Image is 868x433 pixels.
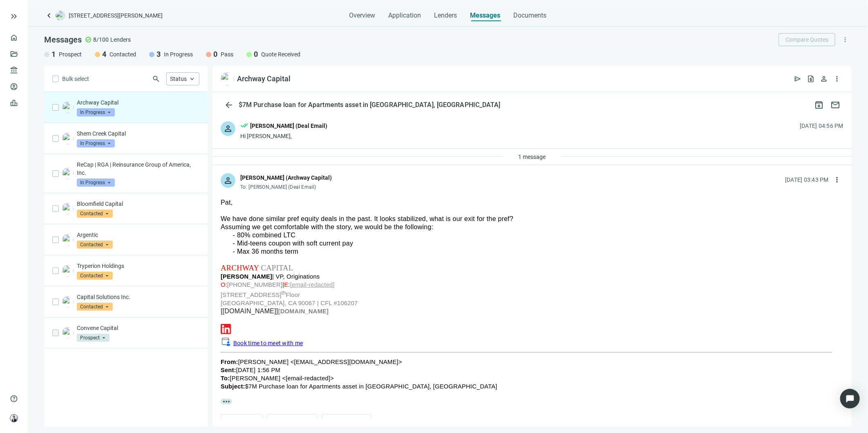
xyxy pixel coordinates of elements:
p: Archway Capital [77,98,199,107]
span: search [152,75,160,83]
p: Argentic [77,231,199,239]
div: $7M Purchase loan for Apartments asset in [GEOGRAPHIC_DATA], [GEOGRAPHIC_DATA] [237,101,502,109]
button: more_vert [839,33,852,46]
span: 3 [157,49,161,59]
span: Lenders [434,11,457,20]
img: ecea4647-36fe-4e82-8aab-6937313b83ac [62,265,74,277]
p: Tryperion Holdings [77,262,199,270]
span: keyboard_arrow_up [188,75,196,83]
span: [STREET_ADDRESS][PERSON_NAME] [69,11,163,20]
span: person [820,75,828,83]
span: check_circle [85,36,92,43]
span: 0 [213,49,217,59]
button: archive [811,97,827,113]
span: Quote Received [261,50,300,58]
a: keyboard_arrow_left [44,11,54,20]
span: mail [830,100,840,110]
img: a66782bd-e828-413a-8d75-a3fa46026ad3 [62,133,74,144]
button: mail [827,97,843,113]
span: In Progress [77,179,115,187]
span: Contacted [77,303,113,311]
span: more_horiz [221,399,232,404]
span: Contacted [110,50,136,58]
p: Bloomfield Capital [77,200,199,208]
div: Open Intercom Messenger [840,389,860,408]
span: request_quote [807,75,815,83]
span: Overview [349,11,376,20]
span: 0 [254,49,258,59]
img: avatar [10,415,18,422]
img: deal-logo [56,11,65,20]
div: [PERSON_NAME] (Deal Email) [250,121,327,130]
span: more_vert [833,176,841,184]
button: arrow_back [221,97,237,113]
p: Capital Solutions Inc. [77,293,199,301]
span: 4 [102,49,106,59]
div: To: [240,184,332,190]
span: account_balance [10,66,16,74]
span: Lenders [110,36,131,44]
button: request_quote [804,72,817,85]
span: Pass [221,50,233,58]
p: ReCap | RGA | Reinsurance Group of America, Inc. [77,161,199,177]
span: Status [170,76,187,82]
span: 8/100 [93,36,109,44]
span: Messages [44,35,82,45]
button: forwardForward [322,414,371,431]
span: Reply all [284,419,309,426]
button: more_vert [830,173,843,186]
button: reply_allReply all [267,414,318,431]
span: more_vert [833,75,841,83]
button: Compare Quotes [779,33,835,46]
button: person [817,72,830,85]
div: Archway Capital [237,74,291,84]
span: send [794,75,802,83]
div: [PERSON_NAME] (Archway Capital) [240,173,332,182]
span: person [223,124,233,134]
span: help [10,395,18,403]
span: [PERSON_NAME] (Deal Email) [249,184,316,190]
span: Prospect [77,334,110,342]
p: Shem Creek Capital [77,129,199,138]
img: 31c32400-31ef-4cfb-b5cf-71df2757d258 [62,327,74,339]
span: 1 [51,49,56,59]
span: Contacted [77,241,113,249]
img: 37bf931d-942b-4e44-99fb-0f8919a1c81a [221,72,234,85]
span: more_vert [841,36,849,43]
div: [DATE] 03:43 PM [785,175,829,184]
span: In Progress [77,108,115,116]
div: [DATE] 04:56 PM [800,121,843,130]
div: Hi [PERSON_NAME], [240,132,327,140]
span: arrow_back [224,100,234,110]
span: Contacted [77,272,113,280]
img: c7652aa0-7a0e-4b45-9ad1-551f88ce4c3e [62,234,74,246]
span: Documents [514,11,547,20]
span: Messages [470,11,501,19]
span: Prospect [59,50,82,58]
button: more_vert [830,72,843,85]
span: person [223,176,233,185]
span: 1 message [519,154,546,160]
span: Reply [238,419,254,426]
span: Contacted [77,210,113,218]
p: Convene Capital [77,324,199,332]
span: Forward [339,419,363,426]
img: 551c5464-61c6-45c0-929c-7ab44fa3cd90 [62,203,74,214]
span: archive [814,100,824,110]
span: Bulk select [62,74,89,83]
button: replyReply [221,414,263,431]
span: Application [389,11,421,20]
button: keyboard_double_arrow_right [9,11,19,21]
img: 415133d3-aa46-4756-b3af-560e70600fb2.png [62,296,74,308]
button: send [791,72,804,85]
button: 1 message [512,150,553,163]
span: done_all [240,121,248,132]
span: In Progress [164,50,193,58]
span: In Progress [77,139,115,147]
img: 37bf931d-942b-4e44-99fb-0f8919a1c81a [62,102,74,113]
img: 8f46ff4e-3980-47c9-8f89-c6462f6ea58f [62,168,74,179]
